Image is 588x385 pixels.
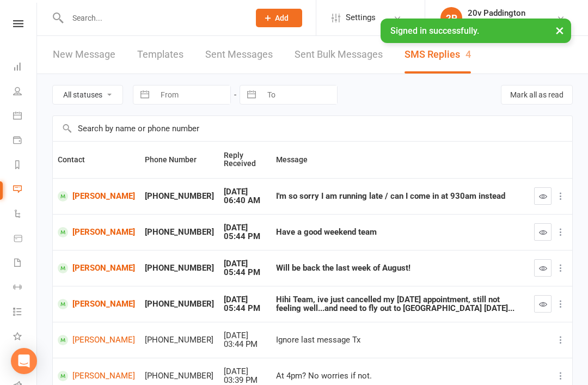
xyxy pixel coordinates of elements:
div: 03:44 PM [224,340,266,349]
a: New Message [53,36,115,74]
a: Sent Messages [205,36,273,74]
div: 05:44 PM [224,304,266,313]
div: 20v Paddington [468,18,525,28]
a: [PERSON_NAME] [58,227,135,237]
div: Open Intercom Messenger [11,348,37,374]
span: Settings [346,5,376,30]
div: At 4pm? No worries if not. [276,371,524,381]
span: Signed in successfully. [390,26,479,36]
div: Will be back the last week of August! [276,264,524,273]
div: [DATE] [224,187,266,197]
a: [PERSON_NAME] [58,299,135,309]
div: 05:44 PM [224,232,266,241]
div: [PHONE_NUMBER] [145,371,214,381]
div: 03:39 PM [224,376,266,385]
input: To [261,85,337,104]
a: Templates [137,36,183,74]
a: Sent Bulk Messages [295,36,383,74]
input: Search... [64,10,242,26]
div: [PHONE_NUMBER] [145,264,214,273]
input: From [155,85,230,104]
div: [PHONE_NUMBER] [145,335,214,345]
div: 05:44 PM [224,268,266,277]
button: × [550,19,569,42]
div: [DATE] [224,223,266,233]
a: [PERSON_NAME] [58,263,135,273]
a: Calendar [13,105,38,129]
a: SMS Replies4 [405,36,471,74]
div: 20v Paddington [468,8,525,18]
div: Have a good weekend team [276,228,524,237]
div: [DATE] [224,259,266,268]
a: Dashboard [13,56,38,80]
th: Message [271,142,529,178]
span: Add [275,14,289,22]
button: Mark all as read [501,85,573,105]
div: [PHONE_NUMBER] [145,192,214,201]
button: Add [256,9,302,27]
div: [PHONE_NUMBER] [145,300,214,309]
th: Contact [53,142,140,178]
div: [DATE] [224,331,266,340]
div: [DATE] [224,295,266,304]
div: I'm so sorry I am running late / can I come in at 930am instead [276,192,524,201]
a: People [13,80,38,105]
a: [PERSON_NAME] [58,191,135,201]
a: [PERSON_NAME] [58,335,135,345]
a: Product Sales [13,227,38,252]
input: Search by name or phone number [53,116,572,141]
div: Ignore last message Tx [276,335,524,345]
a: [PERSON_NAME] [58,371,135,381]
th: Phone Number [140,142,219,178]
div: [DATE] [224,367,266,376]
div: [PHONE_NUMBER] [145,228,214,237]
a: Payments [13,129,38,154]
div: 2P [440,7,462,29]
div: 06:40 AM [224,196,266,205]
div: 4 [465,48,471,60]
div: Hihi Team, ive just cancelled my [DATE] appointment, still not feeling well...and need to fly out... [276,295,524,313]
a: What's New [13,325,38,350]
a: Reports [13,154,38,178]
th: Reply Received [219,142,271,178]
